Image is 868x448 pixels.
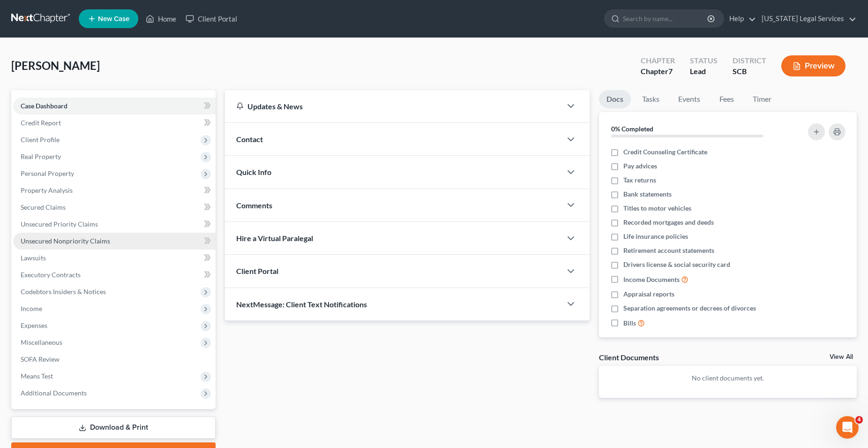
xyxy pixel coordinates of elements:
span: Property Analysis [21,186,73,194]
a: [US_STATE] Legal Services [757,10,856,27]
div: Lead [690,66,718,77]
span: Credit Report [21,119,61,127]
span: SOFA Review [21,355,60,363]
strong: 0% Completed [611,125,653,133]
span: Quick Info [236,167,271,176]
span: Bank statements [623,190,672,199]
a: Case Dashboard [13,98,216,114]
span: Recorded mortgages and deeds [623,218,714,227]
a: Secured Claims [13,199,216,216]
span: Personal Property [21,169,74,177]
span: Income Documents [623,275,680,284]
a: Lawsuits [13,250,216,266]
span: Pay advices [623,161,657,171]
span: Unsecured Nonpriority Claims [21,237,110,245]
span: New Case [98,15,129,23]
span: Client Profile [21,136,60,144]
a: Unsecured Nonpriority Claims [13,233,216,250]
div: Chapter [641,55,675,66]
span: Client Portal [236,266,278,275]
span: Comments [236,201,272,210]
span: Expenses [21,321,47,329]
span: NextMessage: Client Text Notifications [236,300,367,309]
span: Contact [236,135,263,144]
div: SCB [733,66,766,77]
div: Client Documents [599,352,659,362]
iframe: Intercom live chat [836,416,859,439]
span: Additional Documents [21,389,87,397]
span: Case Dashboard [21,102,67,110]
a: Home [141,10,181,27]
a: Fees [711,90,741,108]
a: Timer [745,90,779,108]
a: Executory Contracts [13,266,216,283]
span: Retirement account statements [623,246,714,255]
a: Credit Report [13,114,216,131]
a: Tasks [635,90,667,108]
div: Status [690,55,718,66]
a: SOFA Review [13,351,216,368]
div: District [733,55,766,66]
span: Tax returns [623,175,656,185]
button: Preview [781,55,846,76]
a: Property Analysis [13,182,216,199]
div: Chapter [641,66,675,77]
span: Bills [623,319,636,328]
a: Help [725,10,756,27]
span: Means Test [21,372,53,380]
a: Client Portal [181,10,242,27]
span: 4 [855,416,863,424]
span: Real Property [21,152,61,160]
a: Events [671,90,708,108]
span: Codebtors Insiders & Notices [21,288,106,296]
span: Credit Counseling Certificate [623,147,707,157]
span: Life insurance policies [623,232,688,241]
span: Unsecured Priority Claims [21,220,98,228]
div: Updates & News [236,101,550,111]
span: Miscellaneous [21,338,62,346]
span: Secured Claims [21,203,66,211]
span: Drivers license & social security card [623,260,730,269]
span: 7 [668,67,673,76]
input: Search by name... [623,10,709,27]
span: Appraisal reports [623,289,674,299]
a: Docs [599,90,631,108]
span: Executory Contracts [21,271,81,279]
a: Unsecured Priority Claims [13,216,216,233]
span: Titles to motor vehicles [623,204,691,213]
a: Download & Print [11,417,216,439]
span: [PERSON_NAME] [11,59,100,72]
span: Hire a Virtual Paralegal [236,234,313,243]
p: No client documents yet. [606,373,849,383]
span: Lawsuits [21,254,46,262]
a: View All [830,354,853,360]
span: Income [21,304,42,312]
span: Separation agreements or decrees of divorces [623,304,756,313]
